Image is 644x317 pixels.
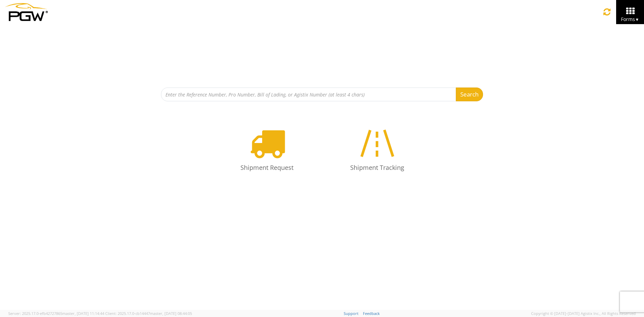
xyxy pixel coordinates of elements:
[531,311,636,316] span: Copyright © [DATE]-[DATE] Agistix Inc., All Rights Reserved
[8,311,104,316] span: Server: 2025.17.0-efb42727865
[332,164,422,171] h4: Shipment Tracking
[222,164,312,171] h4: Shipment Request
[456,88,483,101] button: Search
[150,311,192,316] span: master, [DATE] 08:44:05
[363,311,380,316] a: Feedback
[105,311,192,316] span: Client: 2025.17.0-cb14447
[325,119,429,182] a: Shipment Tracking
[621,16,639,22] span: Forms
[161,88,456,101] input: Enter the Reference Number, Pro Number, Bill of Lading, or Agistix Number (at least 4 chars)
[635,17,639,22] span: ▼
[62,311,104,316] span: master, [DATE] 11:14:44
[215,119,319,182] a: Shipment Request
[5,3,48,21] img: pgw-form-logo-1aaa8060b1cc70fad034.png
[344,311,358,316] a: Support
